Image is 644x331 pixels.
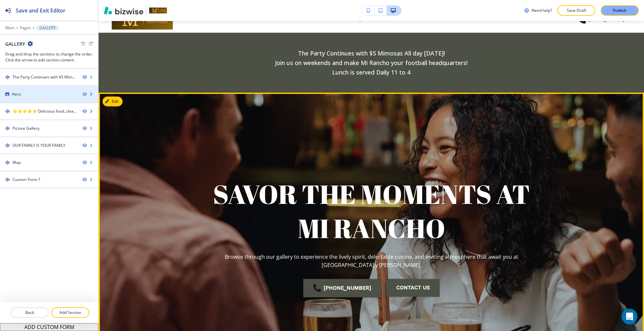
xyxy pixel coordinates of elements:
p: Lunch is served Daily 11 to 4 [275,68,468,77]
h3: Need help? [532,8,552,13]
h2: GALLERY [5,40,25,47]
img: Bizwise Logo [104,7,143,14]
button: Contact Us [386,279,440,297]
div: Custom Form-1 [12,177,41,183]
div: Map [12,160,21,165]
div: The Party Continues with $5 Mimosas All day on Sunday!Join us on weekends and make Mi Rancho your... [12,74,77,80]
button: Back [11,307,49,318]
button: Publish [601,5,639,16]
img: Drag [5,126,10,131]
p: The Party Continues with $5 Mimosas All day [DATE]! [275,49,468,58]
p: SAVOR THE MOMENTS AT MI RANCHO [210,177,532,245]
button: Add Section [51,307,89,318]
div: Open Intercom Messenger [622,309,637,324]
img: Drag [5,109,10,114]
p: Browse through our gallery to experience the lively spirit, delectable cuisine, and inviting atmo... [210,253,532,270]
button: Main [5,26,14,30]
img: Drag [5,160,10,165]
button: Save Draft [557,5,595,16]
img: Drag [5,75,10,79]
h3: Drag and drop the sections to change the order. Click the arrow to edit section content. [5,51,93,63]
img: Your Logo [149,8,167,13]
h2: Save and Exit Editor [16,7,65,14]
a: [PHONE_NUMBER] [303,279,381,297]
div: OUR FAMILY IS YOUR FAMILY [12,143,65,148]
img: Drag [5,143,10,148]
button: Pages [20,26,31,30]
div: ⭐⭐⭐⭐⭐ Delicious food, clean place, and attentive waiters. Ordered the Mi Rancho Platter and flaut... [12,108,77,114]
p: Publish [613,8,627,13]
p: Save Draft [566,8,587,13]
p: Join us on weekends and make Mi Rancho your football headquarters! [275,58,468,68]
img: Drag [5,177,10,182]
div: Hero [12,91,21,97]
button: GALLERY [36,25,59,31]
p: GALLERY [39,26,56,30]
button: Edit [103,97,123,106]
p: Add Section [52,310,89,316]
div: Picture Gallery [12,125,39,131]
p: Back [11,310,48,316]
